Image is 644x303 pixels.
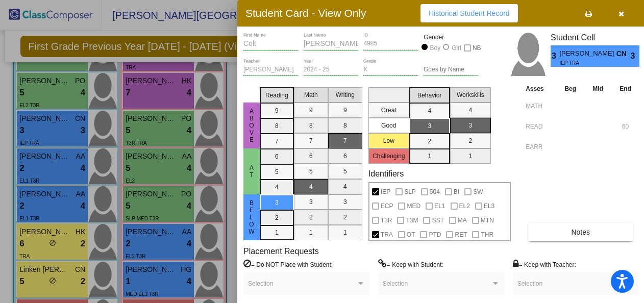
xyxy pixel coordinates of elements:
[526,119,554,134] input: assessment
[381,186,390,198] span: IEP
[247,164,256,179] span: At
[381,200,393,212] span: ECP
[304,66,359,73] input: year
[526,139,554,155] input: assessment
[481,229,493,241] span: THR
[245,7,366,19] h3: Student Card - View Only
[381,214,392,226] span: T3R
[513,259,576,269] label: = Keep with Teacher:
[528,223,633,241] button: Notes
[455,229,467,241] span: RET
[473,42,481,54] span: NB
[424,66,479,73] input: goes by name
[243,66,299,73] input: teacher
[432,214,443,226] span: SST
[616,48,631,59] span: CN
[459,200,470,212] span: EL2
[429,229,441,241] span: PTD
[430,43,441,53] div: Boy
[556,83,584,94] th: Beg
[559,59,609,67] span: IEP TRA
[526,98,554,114] input: assessment
[424,33,479,42] mat-label: Gender
[407,229,415,241] span: OT
[368,169,404,179] label: Identifiers
[523,83,556,94] th: Asses
[559,48,616,59] span: [PERSON_NAME]
[473,186,483,198] span: SW
[481,214,494,226] span: MTN
[363,40,418,47] input: Enter ID
[429,9,510,17] span: Historical Student Record
[407,200,420,212] span: MED
[420,4,518,22] button: Historical Student Record
[247,199,256,235] span: Below
[430,186,440,198] span: 504
[451,43,461,53] div: Girl
[551,33,639,42] h3: Student Cell
[631,50,639,62] span: 3
[484,200,494,212] span: EL3
[571,228,590,236] span: Notes
[243,259,333,269] label: = Do NOT Place with Student:
[454,186,459,198] span: BI
[458,214,467,226] span: MA
[611,83,639,94] th: End
[404,186,416,198] span: SLP
[434,200,445,212] span: EL1
[247,108,256,143] span: Above
[584,83,611,94] th: Mid
[406,214,418,226] span: T3M
[243,246,319,256] label: Placement Requests
[378,259,443,269] label: = Keep with Student:
[551,50,559,62] span: 3
[363,66,418,73] input: grade
[381,229,393,241] span: TRA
